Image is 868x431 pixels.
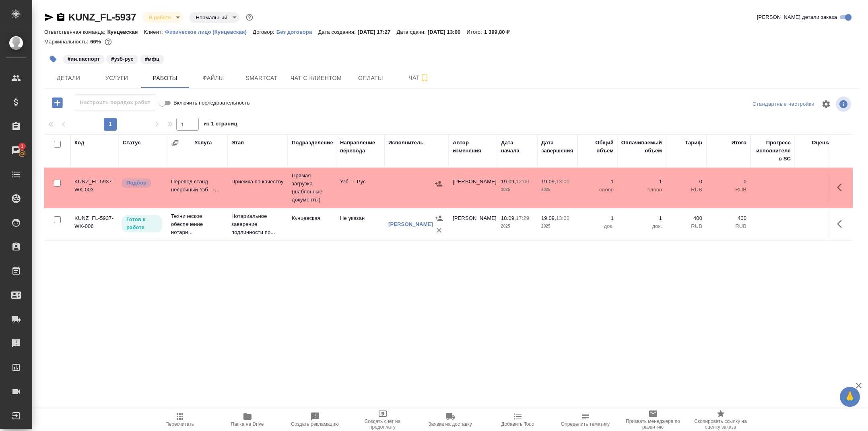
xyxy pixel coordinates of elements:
[281,408,349,431] button: Создать рекламацию
[670,186,702,194] p: RUB
[276,29,318,35] p: Без договора
[501,215,516,221] p: 18.09,
[622,222,662,230] p: док.
[44,29,107,35] p: Ответственная команда:
[111,55,134,63] p: #узб-рус
[843,388,857,405] span: 🙏
[167,208,227,240] td: Техническое обеспечение нотари...
[56,12,66,22] button: Скопировать ссылку
[68,55,100,63] p: #ин.паспорт
[165,421,194,427] span: Пересчитать
[420,73,429,83] svg: Подписаться
[552,408,619,431] button: Определить тематику
[816,94,836,114] span: Настроить таблицу
[622,178,662,186] p: 1
[107,29,144,35] p: Кунцевская
[231,178,284,186] p: Приёмка по качеству
[484,29,516,35] p: 1 399,80 ₽
[541,186,573,194] p: 2025
[621,139,662,155] div: Оплачиваемый объем
[516,215,529,221] p: 17:29
[453,139,493,155] div: Автор изменения
[173,99,250,107] span: Включить последовательность
[710,222,746,230] p: RUB
[541,215,556,221] p: 19.09,
[757,13,837,21] span: [PERSON_NAME] детали заказа
[171,139,179,147] button: Сгруппировать
[541,179,556,185] p: 19.09,
[670,222,702,230] p: RUB
[732,139,746,147] div: Итого
[291,421,339,427] span: Создать рекламацию
[204,119,237,131] span: из 1 страниц
[516,179,529,185] p: 12:00
[400,73,438,83] span: Чат
[433,224,445,236] button: Удалить
[146,14,173,21] button: В работе
[2,140,30,160] a: 1
[561,421,610,427] span: Определить тематику
[336,174,384,202] td: Узб → Рус
[121,214,163,233] div: Исполнитель может приступить к работе
[396,29,427,35] p: Дата сдачи:
[62,55,105,62] span: ин.паспорт
[449,210,497,238] td: [PERSON_NAME]
[501,139,533,155] div: Дата начала
[49,73,88,83] span: Детали
[622,214,662,222] p: 1
[541,139,573,155] div: Дата завершения
[428,29,467,35] p: [DATE] 13:00
[840,387,860,407] button: 🙏
[832,178,852,197] button: Здесь прячутся важные кнопки
[46,94,68,111] button: Добавить работу
[68,12,136,23] a: KUNZ_FL-5937
[556,179,569,185] p: 13:00
[194,139,212,147] div: Услуга
[556,215,569,221] p: 13:00
[144,29,165,35] p: Клиент:
[670,178,702,186] p: 0
[449,174,497,202] td: [PERSON_NAME]
[832,214,852,234] button: Здесь прячутся важные кнопки
[145,55,160,63] p: #мфц
[16,142,28,150] span: 1
[126,215,157,232] p: Готов к работе
[288,210,336,238] td: Кунцевская
[388,139,424,147] div: Исполнитель
[581,214,614,222] p: 1
[687,408,755,431] button: Скопировать ссылку на оценку заказа
[231,421,264,427] span: Папка на Drive
[193,14,229,21] button: Нормальный
[416,408,484,431] button: Заявка на доставку
[466,29,484,35] p: Итого:
[146,408,214,431] button: Пересчитать
[276,28,318,35] a: Без договора
[358,29,397,35] p: [DATE] 17:27
[231,212,284,236] p: Нотариальное заверение подлинности по...
[750,98,816,111] div: split button
[710,186,746,194] p: RUB
[433,178,445,190] button: Назначить
[70,210,119,238] td: KUNZ_FL-5937-WK-006
[581,139,614,155] div: Общий объем
[428,421,472,427] span: Заявка на доставку
[581,178,614,186] p: 1
[242,73,281,83] span: Smartcat
[812,139,831,147] div: Оценка
[581,222,614,230] p: док.
[291,73,342,83] span: Чат с клиентом
[710,178,746,186] p: 0
[189,12,239,23] div: В работе
[340,139,380,155] div: Направление перевода
[165,29,253,35] p: Физическое лицо (Кунцевская)
[501,179,516,185] p: 19.09,
[685,139,702,147] div: Тариф
[214,408,281,431] button: Папка на Drive
[105,55,139,62] span: узб-рус
[619,408,687,431] button: Призвать менеджера по развитию
[501,186,533,194] p: 2025
[433,212,445,224] button: Назначить
[388,221,433,227] a: [PERSON_NAME]
[194,73,233,83] span: Файлы
[351,73,390,83] span: Оплаты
